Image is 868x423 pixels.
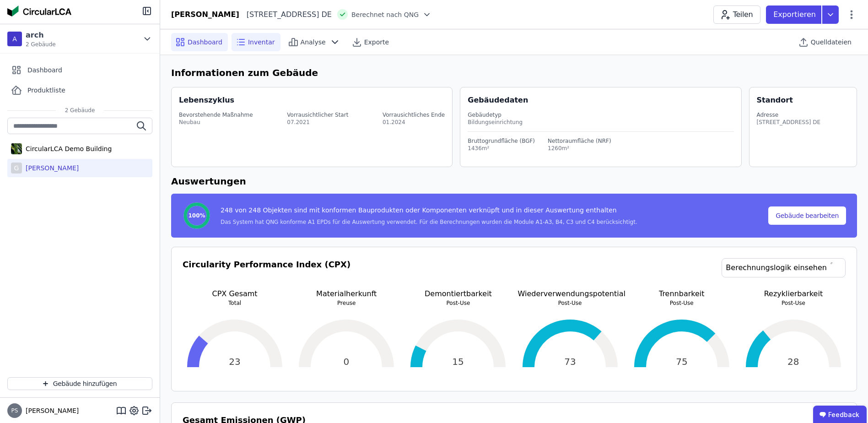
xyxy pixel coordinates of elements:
div: 07.2021 [287,119,348,126]
span: Produktliste [27,86,65,95]
div: Vorrausichtliches Ende [383,111,445,119]
span: Dashboard [188,38,222,47]
p: Post-Use [630,299,734,307]
div: 248 von 248 Objekten sind mit konformen Bauprodukten oder Komponenten verknüpft und in dieser Aus... [221,206,637,218]
div: 1260m² [548,145,611,152]
span: Quelldateien [811,38,852,47]
span: Berechnet nach QNG [351,10,419,19]
span: [PERSON_NAME] [22,406,79,415]
span: Inventar [248,38,275,47]
p: Wiederverwendungspotential [518,288,622,299]
div: Gebäudetyp [468,111,733,119]
div: Neubau [179,119,253,126]
p: Materialherkunft [294,288,399,299]
span: Exporte [364,38,389,47]
div: [STREET_ADDRESS] DE [239,9,332,20]
button: Teilen [713,5,760,24]
div: 1436m² [468,145,535,152]
div: Das System hat QNG konforme A1 EPDs für die Auswertung verwendet. Für die Berechnungen wurden die... [221,218,637,226]
p: Trennbarkeit [630,288,734,299]
span: 2 Gebäude [26,41,56,48]
div: CircularLCA Demo Building [22,144,112,153]
h3: Circularity Performance Index (CPX) [183,258,350,288]
span: 2 Gebäude [56,107,104,114]
div: arch [26,30,56,41]
p: Rezyklierbarkeit [741,288,846,299]
div: A [7,32,22,46]
div: 01.2024 [383,119,445,126]
div: Bevorstehende Maßnahme [179,111,253,119]
div: Standort [757,95,793,106]
p: Post-Use [406,299,510,307]
span: PS [11,408,18,413]
div: Lebenszyklus [179,95,234,106]
p: Preuse [294,299,399,307]
div: [PERSON_NAME] [22,163,79,173]
p: Demontiertbarkeit [406,288,510,299]
div: [STREET_ADDRESS] DE [757,119,821,126]
p: Post-Use [518,299,622,307]
p: Total [183,299,287,307]
div: Vorrausichtlicher Start [287,111,348,119]
div: Gebäudedaten [468,95,741,106]
p: Post-Use [741,299,846,307]
button: Gebäude hinzufügen [7,377,152,390]
span: Dashboard [27,65,62,75]
a: Berechnungslogik einsehen [722,258,846,277]
button: Gebäude bearbeiten [768,206,846,225]
p: CPX Gesamt [183,288,287,299]
h6: Informationen zum Gebäude [171,66,857,80]
h6: Auswertungen [171,174,857,188]
span: Analyse [301,38,326,47]
div: Bildungseinrichtung [468,119,733,126]
div: [PERSON_NAME] [171,9,239,20]
img: CircularLCA Demo Building [11,141,22,156]
div: Bruttogrundfläche (BGF) [468,137,535,145]
span: 100% [188,212,205,219]
div: Nettoraumfläche (NRF) [548,137,611,145]
img: Concular [7,5,71,16]
p: Exportieren [773,9,818,20]
div: G [11,163,22,174]
div: Adresse [757,111,821,119]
